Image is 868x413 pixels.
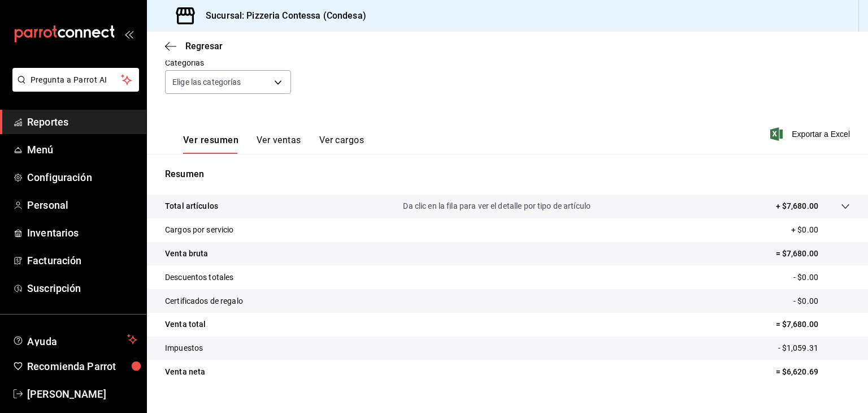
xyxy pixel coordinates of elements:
[772,127,850,141] button: Exportar a Excel
[165,41,223,51] button: Regresar
[27,114,137,130] span: Reportes
[183,135,238,154] button: Ver resumen
[776,366,850,378] p: = $6,620.69
[165,200,218,212] p: Total artículos
[165,167,850,181] p: Resumen
[257,135,301,154] button: Ver ventas
[793,295,850,307] p: - $0.00
[403,200,591,212] p: Da clic en la fila para ver el detalle por tipo de artículo
[27,333,123,346] span: Ayuda
[27,253,137,268] span: Facturación
[124,29,133,38] button: open_drawer_menu
[27,359,137,374] span: Recomienda Parrot
[172,76,241,88] span: Elige las categorías
[165,224,234,236] p: Cargos por servicio
[776,319,850,330] p: = $7,680.00
[165,319,206,330] p: Venta total
[27,142,137,157] span: Menú
[165,248,208,260] p: Venta bruta
[165,295,243,307] p: Certificados de regalo
[793,272,850,283] p: - $0.00
[27,281,137,296] span: Suscripción
[165,366,205,378] p: Venta neta
[778,342,850,354] p: - $1,059.31
[27,225,137,240] span: Inventarios
[776,200,818,212] p: + $7,680.00
[776,248,850,260] p: = $7,680.00
[183,135,364,154] div: navigation tabs
[27,197,137,213] span: Personal
[165,342,203,354] p: Impuestos
[27,386,137,402] span: [PERSON_NAME]
[8,82,139,94] a: Pregunta a Parrot AI
[165,272,233,283] p: Descuentos totales
[791,224,850,236] p: + $0.00
[319,135,364,154] button: Ver cargos
[165,59,291,67] label: Categorías
[27,170,137,185] span: Configuración
[31,74,121,86] span: Pregunta a Parrot AI
[185,41,223,51] span: Regresar
[12,68,139,92] button: Pregunta a Parrot AI
[197,9,366,23] h3: Sucursal: Pizzeria Contessa (Condesa)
